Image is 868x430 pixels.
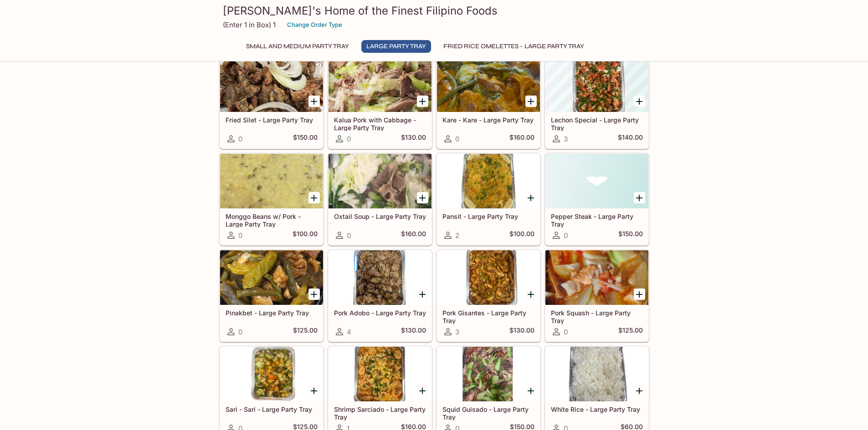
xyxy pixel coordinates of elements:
a: Monggo Beans w/ Pork - Large Party Tray0$100.00 [220,153,324,245]
div: Monggo Beans w/ Pork - Large Party Tray [220,154,323,208]
h5: $125.00 [618,326,643,337]
div: Fried Silet - Large Party Tray [220,57,323,112]
h5: Kalua Pork with Cabbage - Large Party Tray [334,116,426,131]
button: Add Shrimp Sarciado - Large Party Tray [417,385,428,396]
a: Pansit - Large Party Tray2$100.00 [437,153,540,245]
span: 3 [455,328,459,336]
button: Small and Medium Party Tray [241,40,354,53]
h5: White Rice - Large Party Tray [551,405,643,413]
h5: $150.00 [293,133,318,144]
div: Pork Squash - Large Party Tray [545,250,648,305]
h5: $125.00 [293,326,318,337]
div: Shrimp Sarciado - Large Party Tray [329,347,431,401]
div: Oxtail Soup - Large Party Tray [329,154,431,208]
button: Fried Rice Omelettes - Large Party Tray [438,40,589,53]
h5: $100.00 [509,230,534,241]
div: Pansit - Large Party Tray [437,154,540,208]
button: Add Kare - Kare - Large Party Tray [525,96,537,107]
button: Add Pinakbet - Large Party Tray [308,288,320,300]
h5: Squid Guisado - Large Party Tray [442,405,534,420]
h5: Fried Silet - Large Party Tray [226,116,318,124]
span: 0 [455,135,459,143]
h5: Pork Squash - Large Party Tray [551,309,643,324]
a: Pork Adobo - Large Party Tray4$130.00 [328,250,432,342]
span: 0 [564,328,568,336]
h3: [PERSON_NAME]'s Home of the Finest Filipino Foods [223,4,646,18]
button: Add Pepper Steak - Large Party Tray [634,192,645,203]
div: Pork Gisantes - Large Party Tray [437,250,540,305]
span: 0 [564,231,568,240]
button: Add Oxtail Soup - Large Party Tray [417,192,428,203]
h5: Sari - Sari - Large Party Tray [226,405,318,413]
button: Add Pork Squash - Large Party Tray [634,288,645,300]
h5: Pinakbet - Large Party Tray [226,309,318,317]
button: Large Party Tray [361,40,431,53]
a: Kalua Pork with Cabbage - Large Party Tray0$130.00 [328,57,432,149]
span: 3 [564,135,568,143]
span: 0 [238,328,242,336]
span: 4 [347,328,351,336]
a: Pork Gisantes - Large Party Tray3$130.00 [437,250,540,342]
button: Add Pansit - Large Party Tray [525,192,537,203]
button: Add Pork Adobo - Large Party Tray [417,288,428,300]
div: Sari - Sari - Large Party Tray [220,347,323,401]
h5: Shrimp Sarciado - Large Party Tray [334,405,426,420]
h5: Pork Gisantes - Large Party Tray [442,309,534,324]
h5: Pansit - Large Party Tray [442,212,534,220]
div: Lechon Special - Large Party Tray [545,57,648,112]
h5: $130.00 [509,326,534,337]
div: Pork Adobo - Large Party Tray [329,250,431,305]
h5: Lechon Special - Large Party Tray [551,116,643,131]
h5: $150.00 [618,230,643,241]
h5: Oxtail Soup - Large Party Tray [334,212,426,220]
a: Pepper Steak - Large Party Tray0$150.00 [545,153,649,245]
a: Kare - Kare - Large Party Tray0$160.00 [437,57,540,149]
button: Add Lechon Special - Large Party Tray [634,96,645,107]
button: Add Sari - Sari - Large Party Tray [308,385,320,396]
h5: $160.00 [509,133,534,144]
button: Add Kalua Pork with Cabbage - Large Party Tray [417,96,428,107]
a: Pork Squash - Large Party Tray0$125.00 [545,250,649,342]
a: Fried Silet - Large Party Tray0$150.00 [220,57,324,149]
h5: Pork Adobo - Large Party Tray [334,309,426,317]
span: 0 [238,135,242,143]
a: Pinakbet - Large Party Tray0$125.00 [220,250,324,342]
span: 0 [347,135,351,143]
div: White Rice - Large Party Tray [545,347,648,401]
h5: $130.00 [401,133,426,144]
button: Add Squid Guisado - Large Party Tray [525,385,537,396]
h5: $100.00 [293,230,318,241]
h5: Pepper Steak - Large Party Tray [551,212,643,228]
span: 0 [238,231,242,240]
div: Pepper Steak - Large Party Tray [545,154,648,208]
div: Kare - Kare - Large Party Tray [437,57,540,112]
div: Squid Guisado - Large Party Tray [437,347,540,401]
button: Add Monggo Beans w/ Pork - Large Party Tray [308,192,320,203]
h5: $140.00 [618,133,643,144]
a: Oxtail Soup - Large Party Tray0$160.00 [328,153,432,245]
button: Add Pork Gisantes - Large Party Tray [525,288,537,300]
div: Kalua Pork with Cabbage - Large Party Tray [329,57,431,112]
span: 0 [347,231,351,240]
h5: Monggo Beans w/ Pork - Large Party Tray [226,212,318,228]
p: (Enter 1 in Box) 1 [223,20,276,29]
button: Add White Rice - Large Party Tray [634,385,645,396]
button: Add Fried Silet - Large Party Tray [308,96,320,107]
span: 2 [455,231,459,240]
h5: $130.00 [401,326,426,337]
h5: $160.00 [401,230,426,241]
div: Pinakbet - Large Party Tray [220,250,323,305]
h5: Kare - Kare - Large Party Tray [442,116,534,124]
button: Change Order Type [283,18,346,32]
a: Lechon Special - Large Party Tray3$140.00 [545,57,649,149]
